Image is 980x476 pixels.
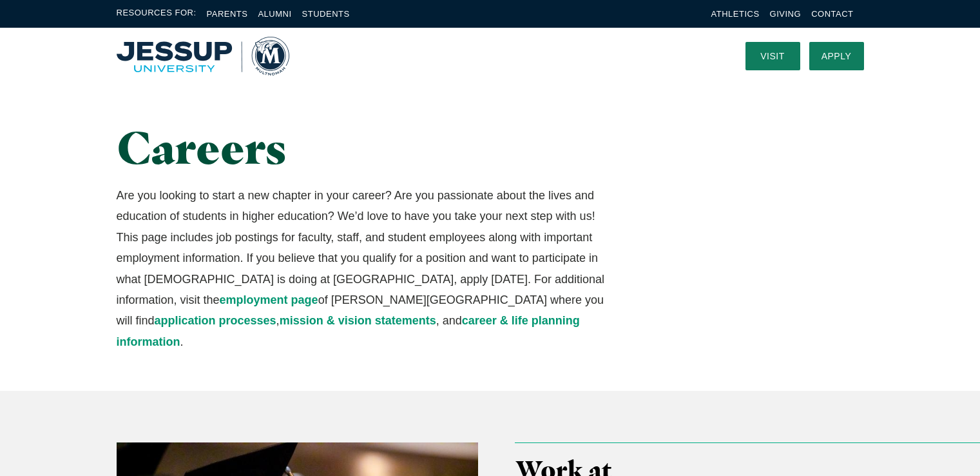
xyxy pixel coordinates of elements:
[117,37,289,75] a: Home
[117,314,580,348] a: career & life planning information
[811,9,853,19] a: Contact
[117,37,289,75] img: Multnomah University Logo
[155,314,276,327] a: application processes
[117,185,607,352] p: Are you looking to start a new chapter in your career? Are you passionate about the lives and edu...
[809,42,864,70] a: Apply
[258,9,291,19] a: Alumni
[302,9,350,19] a: Students
[745,42,800,70] a: Visit
[770,9,802,19] a: Giving
[117,6,197,21] span: Resources For:
[117,123,607,172] h1: Careers
[711,9,760,19] a: Athletics
[280,314,436,327] a: mission & vision statements
[220,293,318,306] a: employment page
[207,9,248,19] a: Parents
